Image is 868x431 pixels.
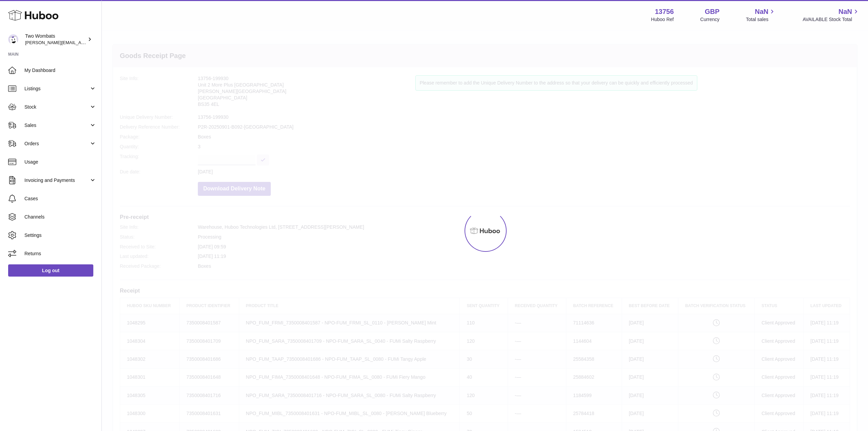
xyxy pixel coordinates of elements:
[24,67,96,74] span: My Dashboard
[24,195,96,202] span: Cases
[803,7,860,23] a: NaN AVAILABLE Stock Total
[24,104,89,110] span: Stock
[24,122,89,129] span: Sales
[755,7,768,16] span: NaN
[25,40,172,45] span: [PERSON_NAME][EMAIL_ADDRESS][PERSON_NAME][DOMAIN_NAME]
[8,264,93,277] a: Log out
[651,16,674,23] div: Huboo Ref
[746,16,776,23] span: Total sales
[838,7,852,16] span: NaN
[655,7,674,16] strong: 13756
[24,140,89,147] span: Orders
[8,34,18,44] img: philip.carroll@twowombats.com
[746,7,776,23] a: NaN Total sales
[24,86,89,92] span: Listings
[705,7,719,16] strong: GBP
[24,159,96,165] span: Usage
[24,232,96,239] span: Settings
[24,214,96,220] span: Channels
[700,16,720,23] div: Currency
[24,177,89,184] span: Invoicing and Payments
[24,250,96,257] span: Returns
[803,16,860,23] span: AVAILABLE Stock Total
[25,33,86,46] div: Two Wombats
